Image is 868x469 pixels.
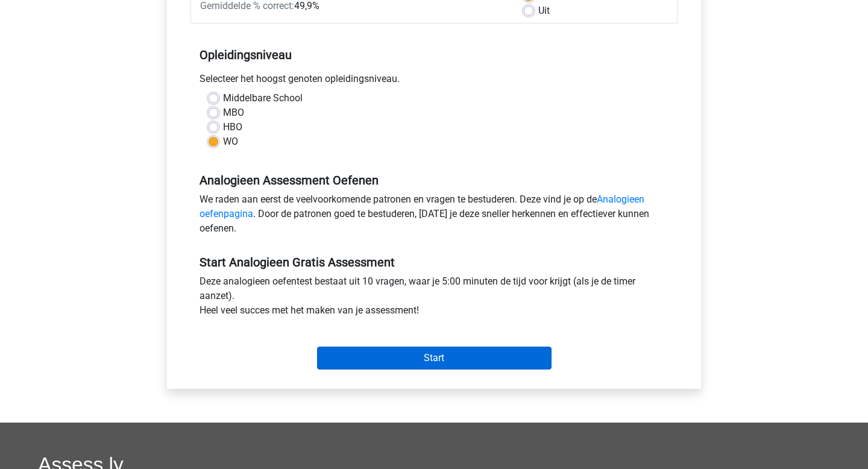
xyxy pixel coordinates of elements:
label: WO [223,134,238,149]
label: HBO [223,120,242,134]
input: Start [317,347,552,370]
div: We raden aan eerst de veelvoorkomende patronen en vragen te bestuderen. Deze vind je op de . Door... [190,192,678,241]
div: Deze analogieen oefentest bestaat uit 10 vragen, waar je 5:00 minuten de tijd voor krijgt (als je... [190,274,678,323]
label: Uit [538,4,550,18]
label: Middelbare School [223,91,303,105]
label: MBO [223,105,244,120]
h5: Analogieen Assessment Oefenen [200,173,668,187]
div: Selecteer het hoogst genoten opleidingsniveau. [190,72,678,91]
h5: Opleidingsniveau [200,43,668,67]
h5: Start Analogieen Gratis Assessment [200,255,668,269]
